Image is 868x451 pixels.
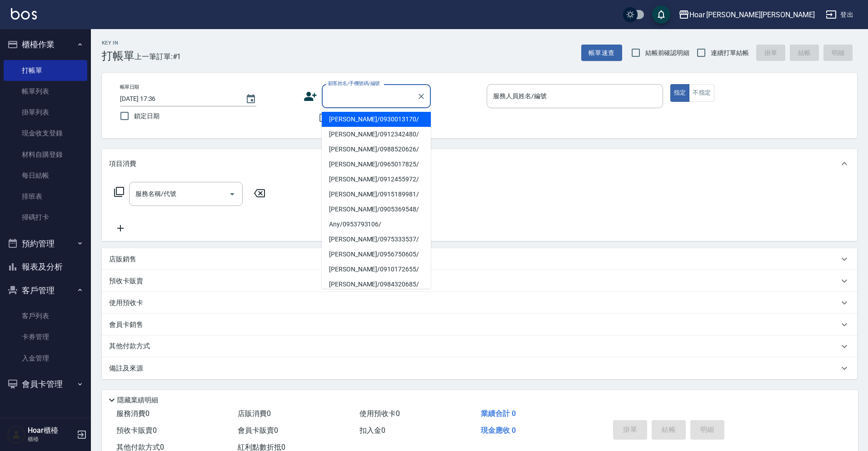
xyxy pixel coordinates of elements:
[240,88,262,110] button: Choose date, selected date is 2025-09-10
[120,84,139,90] label: 帳單日期
[322,127,431,142] li: [PERSON_NAME]/0912342480/
[4,326,87,347] a: 卡券管理
[4,33,87,56] button: 櫃檯作業
[109,276,143,286] p: 預收卡販賣
[4,102,87,123] a: 掛單列表
[4,255,87,279] button: 報表及分析
[225,187,239,201] button: Open
[102,248,857,270] div: 店販銷售
[4,232,87,256] button: 預約管理
[581,45,622,61] button: 帳單速查
[11,8,37,20] img: Logo
[322,202,431,217] li: [PERSON_NAME]/0905369548/
[322,157,431,172] li: [PERSON_NAME]/0965017825/
[102,336,857,357] div: 其他付款方式
[4,165,87,186] a: 每日結帳
[238,426,278,435] span: 會員卡販賣 0
[102,50,135,62] h3: 打帳單
[359,426,385,435] span: 扣入金 0
[109,320,143,330] p: 會員卡銷售
[109,159,136,169] p: 項目消費
[322,232,431,247] li: [PERSON_NAME]/0975333537/
[4,60,87,81] a: 打帳單
[238,409,271,418] span: 店販消費 0
[109,298,143,308] p: 使用預收卡
[711,48,749,58] span: 連續打單結帳
[4,279,87,302] button: 客戶管理
[28,426,74,435] h5: Hoar櫃檯
[675,5,818,24] button: Hoar [PERSON_NAME][PERSON_NAME]
[135,51,181,62] span: 上一筆訂單:#1
[4,372,87,396] button: 會員卡管理
[689,9,815,20] div: Hoar [PERSON_NAME][PERSON_NAME]
[102,40,135,46] h2: Key In
[415,90,428,103] button: Clear
[322,262,431,277] li: [PERSON_NAME]/0910172655/
[652,5,670,24] button: save
[116,426,157,435] span: 預收卡販賣 0
[822,6,857,23] button: 登出
[116,409,150,418] span: 服務消費 0
[4,186,87,207] a: 排班表
[4,123,87,144] a: 現金收支登錄
[109,255,136,264] p: 店販銷售
[645,48,690,58] span: 結帳前確認明細
[102,292,857,314] div: 使用預收卡
[102,149,857,178] div: 項目消費
[689,84,714,102] button: 不指定
[109,364,143,373] p: 備註及來源
[28,435,74,443] p: 櫃檯
[4,207,87,228] a: 掃碼打卡
[322,247,431,262] li: [PERSON_NAME]/0956750605/
[4,348,87,369] a: 入金管理
[328,80,380,87] label: 顧客姓名/手機號碼/編號
[481,409,516,418] span: 業績合計 0
[322,142,431,157] li: [PERSON_NAME]/0988520626/
[4,81,87,102] a: 帳單列表
[109,341,155,351] p: 其他付款方式
[134,111,160,121] span: 鎖定日期
[4,306,87,326] a: 客戶列表
[120,91,236,106] input: YYYY/MM/DD hh:mm
[4,144,87,165] a: 材料自購登錄
[481,426,516,435] span: 現金應收 0
[102,314,857,336] div: 會員卡銷售
[359,409,400,418] span: 使用預收卡 0
[670,84,690,102] button: 指定
[322,277,431,292] li: [PERSON_NAME]/0984320685/
[117,396,158,405] p: 隱藏業績明細
[322,217,431,232] li: Any/0953793106/
[322,172,431,187] li: [PERSON_NAME]/0912455972/
[102,357,857,379] div: 備註及來源
[102,270,857,292] div: 預收卡販賣
[322,112,431,127] li: [PERSON_NAME]/0930013170/
[7,426,25,444] img: Person
[322,187,431,202] li: [PERSON_NAME]/0915189981/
